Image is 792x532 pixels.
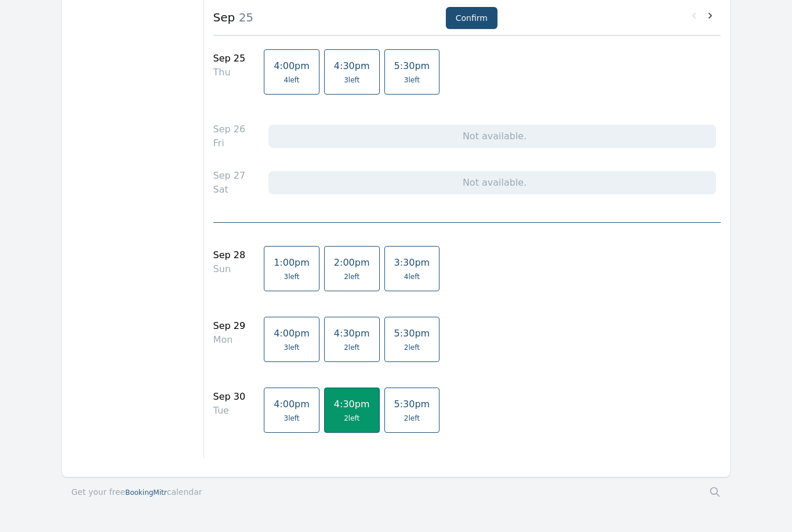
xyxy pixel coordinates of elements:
[284,272,299,281] span: 3 left
[334,328,370,339] span: 4:30pm
[446,7,497,29] button: Confirm
[213,404,246,418] div: Tue
[213,136,246,150] div: Fri
[394,399,430,410] span: 5:30pm
[268,171,716,194] div: Not available.
[344,75,359,85] span: 3 left
[394,328,430,339] span: 5:30pm
[284,414,299,423] span: 3 left
[213,248,246,262] div: Sep 28
[334,399,370,410] span: 4:30pm
[274,257,310,268] span: 1:00pm
[334,60,370,71] span: 4:30pm
[404,343,420,352] span: 2 left
[268,125,716,148] div: Not available.
[284,343,299,352] span: 3 left
[334,257,370,268] span: 2:00pm
[404,272,420,281] span: 4 left
[213,262,246,276] div: Sun
[235,10,253,24] span: 25
[404,75,420,85] span: 3 left
[213,122,246,136] div: Sep 26
[404,414,420,423] span: 2 left
[213,52,246,66] div: Sep 25
[274,60,310,71] span: 4:00pm
[213,183,246,197] div: Sat
[213,333,246,347] div: Mon
[274,399,310,410] span: 4:00pm
[344,343,359,352] span: 2 left
[71,486,202,498] a: Get your freeBookingMitrcalendar
[344,272,359,281] span: 2 left
[213,169,246,183] div: Sep 27
[344,414,359,423] span: 2 left
[213,10,235,24] strong: Sep
[284,75,299,85] span: 4 left
[394,257,430,268] span: 3:30pm
[125,488,167,497] span: BookingMitr
[274,328,310,339] span: 4:00pm
[213,66,246,79] div: Thu
[213,319,246,333] div: Sep 29
[394,60,430,71] span: 5:30pm
[213,390,246,404] div: Sep 30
